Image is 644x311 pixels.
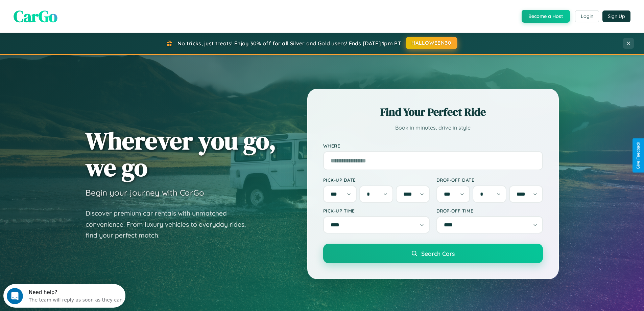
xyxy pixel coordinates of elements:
[7,288,23,304] iframe: Intercom live chat
[636,142,641,169] div: Give Feedback
[602,10,630,22] button: Sign Up
[86,187,204,198] h3: Begin your journey with CarGo
[3,3,126,21] div: Open Intercom Messenger
[3,284,125,308] iframe: Intercom live chat discovery launcher
[436,177,543,183] label: Drop-off Date
[323,105,543,119] h2: Find Your Perfect Ride
[323,244,543,263] button: Search Cars
[25,11,119,18] div: The team will reply as soon as they can
[25,6,119,11] div: Need help?
[436,208,543,214] label: Drop-off Time
[421,250,455,257] span: Search Cars
[323,143,543,149] label: Where
[86,127,276,181] h1: Wherever you go, we go
[86,208,255,241] p: Discover premium car rentals with unmatched convenience. From luxury vehicles to everyday rides, ...
[177,40,402,47] span: No tricks, just treats! Enjoy 30% off for all Silver and Gold users! Ends [DATE] 1pm PT.
[323,123,543,133] p: Book in minutes, drive in style
[522,10,570,23] button: Become a Host
[323,177,430,183] label: Pick-up Date
[323,208,430,214] label: Pick-up Time
[14,5,57,27] span: CarGo
[575,10,599,22] button: Login
[406,37,457,49] button: HALLOWEEN30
